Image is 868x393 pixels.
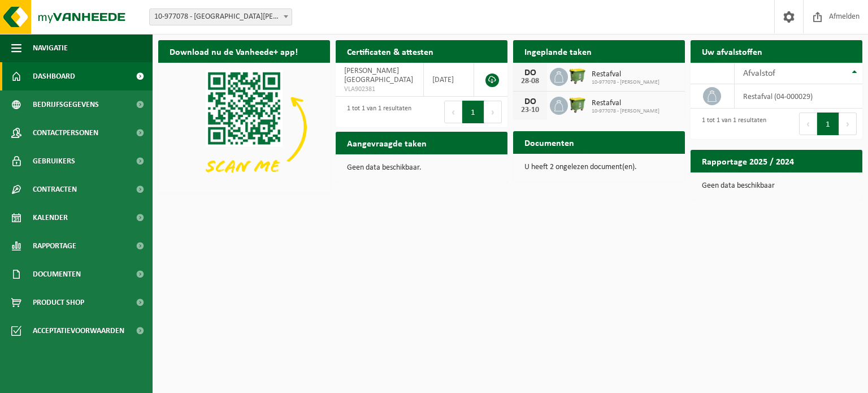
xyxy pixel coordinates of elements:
[519,106,541,114] div: 23-10
[158,63,330,192] img: Download de VHEPlus App
[691,150,805,172] h2: Rapportage 2025 / 2024
[344,67,413,84] span: [PERSON_NAME][GEOGRAPHIC_DATA]
[33,147,75,175] span: Gebruikers
[424,63,474,97] td: [DATE]
[691,40,774,62] h2: Uw afvalstoffen
[519,77,541,85] div: 28-08
[592,99,659,108] span: Restafval
[462,101,484,123] button: 1
[33,62,75,90] span: Dashboard
[568,66,587,85] img: WB-1100-HPE-GN-50
[347,164,496,172] p: Geen data beschikbaar.
[513,131,585,153] h2: Documenten
[743,69,775,78] span: Afvalstof
[33,232,76,260] span: Rapportage
[33,90,99,119] span: Bedrijfsgegevens
[33,260,81,288] span: Documenten
[702,182,851,190] p: Geen data beschikbaar
[778,172,861,195] a: Bekijk rapportage
[519,68,541,77] div: DO
[519,97,541,106] div: DO
[149,8,292,25] span: 10-977078 - BREYNE, ARNO - GELUWE
[33,175,77,204] span: Contracten
[484,101,502,123] button: Next
[150,9,292,25] span: 10-977078 - BREYNE, ARNO - GELUWE
[336,40,445,62] h2: Certificaten & attesten
[524,163,674,171] p: U heeft 2 ongelezen document(en).
[696,111,766,136] div: 1 tot 1 van 1 resultaten
[341,100,411,124] div: 1 tot 1 van 1 resultaten
[799,113,817,135] button: Previous
[817,113,839,135] button: 1
[735,84,862,109] td: restafval (04-000029)
[336,132,438,154] h2: Aangevraagde taken
[33,119,98,147] span: Contactpersonen
[513,40,603,62] h2: Ingeplande taken
[592,70,659,79] span: Restafval
[592,108,659,115] span: 10-977078 - [PERSON_NAME]
[568,95,587,114] img: WB-1100-HPE-GN-50
[33,317,124,345] span: Acceptatievoorwaarden
[839,113,857,135] button: Next
[344,85,415,94] span: VLA902381
[33,288,84,317] span: Product Shop
[444,101,462,123] button: Previous
[33,34,68,62] span: Navigatie
[158,40,309,62] h2: Download nu de Vanheede+ app!
[592,79,659,86] span: 10-977078 - [PERSON_NAME]
[33,204,68,232] span: Kalender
